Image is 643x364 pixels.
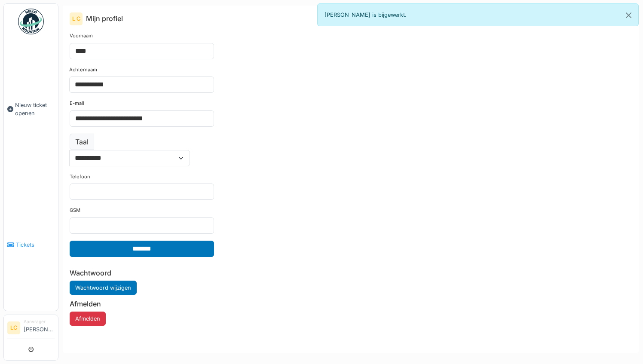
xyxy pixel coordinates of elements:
h6: Afmelden [70,300,214,308]
label: Telefoon [70,173,90,180]
a: Tickets [4,179,58,311]
button: Close [619,4,638,27]
h6: Mijn profiel [86,15,123,23]
a: LC Aanvrager[PERSON_NAME] [7,318,55,339]
span: Nieuw ticket openen [15,101,55,117]
li: [PERSON_NAME] [24,318,55,337]
label: Taal [70,134,94,150]
div: Aanvrager [24,318,55,325]
a: Nieuw ticket openen [4,39,58,179]
button: Afmelden [70,312,106,326]
img: Badge_color-CXgf-gQk.svg [18,9,44,34]
h6: Wachtwoord [70,269,214,277]
label: Voornaam [70,32,93,40]
label: Achternaam [69,66,97,73]
span: Tickets [16,241,55,249]
div: L C [70,12,83,25]
li: LC [7,321,20,334]
label: E-mail [70,100,84,107]
a: Wachtwoord wijzigen [70,281,137,295]
div: [PERSON_NAME] is bijgewerkt. [317,3,639,26]
label: GSM [70,207,80,214]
